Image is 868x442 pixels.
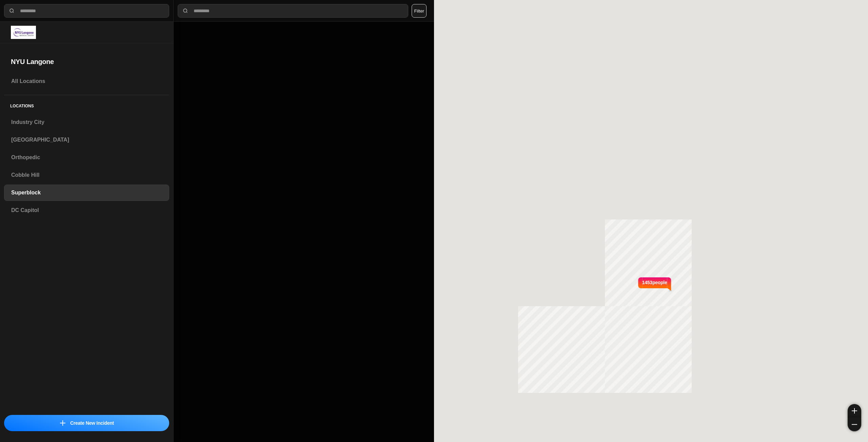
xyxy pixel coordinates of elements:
[4,167,169,183] a: Cobble Hill
[11,136,162,144] h3: [GEOGRAPHIC_DATA]
[4,149,169,166] a: Orthopedic
[4,415,169,431] button: iconCreate New Incident
[11,206,162,214] h3: DC Capitol
[4,185,169,201] a: Superblock
[848,404,861,418] button: zoom-in
[11,77,162,85] h3: All Locations
[667,276,672,291] img: notch
[848,418,861,431] button: zoom-out
[11,189,162,197] h3: Superblock
[852,408,857,414] img: zoom-in
[852,422,857,427] img: zoom-out
[637,276,642,291] img: notch
[412,4,427,18] button: Filter
[11,171,162,179] h3: Cobble Hill
[70,420,114,426] p: Create New Incident
[4,95,169,114] h5: Locations
[11,153,162,162] h3: Orthopedic
[4,114,169,130] a: Industry City
[642,279,667,294] p: 1453 people
[4,73,169,89] a: All Locations
[60,420,65,426] img: icon
[11,57,162,66] h2: NYU Langone
[11,26,36,39] img: logo
[182,7,189,14] img: search
[8,7,15,14] img: search
[11,118,162,126] h3: Industry City
[4,132,169,148] a: [GEOGRAPHIC_DATA]
[4,202,169,218] a: DC Capitol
